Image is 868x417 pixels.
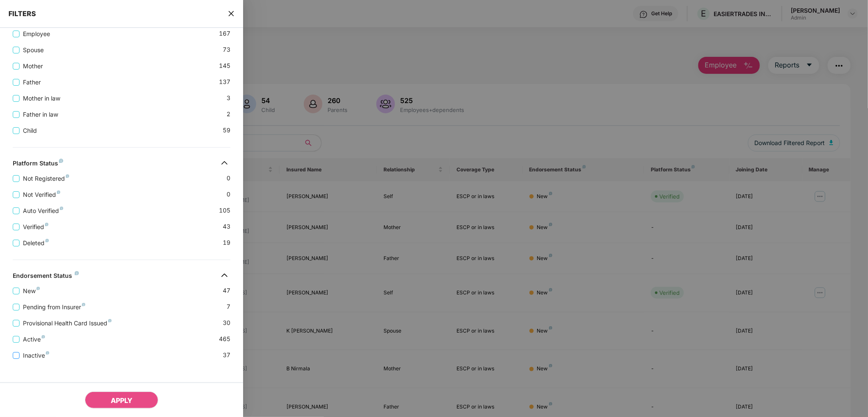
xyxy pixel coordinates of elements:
img: svg+xml;base64,PHN2ZyB4bWxucz0iaHR0cDovL3d3dy53My5vcmcvMjAwMC9zdmciIHdpZHRoPSI4IiBoZWlnaHQ9IjgiIH... [75,271,79,275]
span: 145 [219,61,230,71]
span: 465 [219,334,230,344]
span: Father in law [20,110,62,119]
span: 0 [227,174,230,183]
span: Auto Verified [20,206,67,215]
img: svg+xml;base64,PHN2ZyB4bWxucz0iaHR0cDovL3d3dy53My5vcmcvMjAwMC9zdmciIHdpZHRoPSI4IiBoZWlnaHQ9IjgiIH... [59,159,63,163]
img: svg+xml;base64,PHN2ZyB4bWxucz0iaHR0cDovL3d3dy53My5vcmcvMjAwMC9zdmciIHdpZHRoPSI4IiBoZWlnaHQ9IjgiIH... [66,174,69,178]
button: APPLY [85,392,158,409]
div: Platform Status [13,160,63,170]
img: svg+xml;base64,PHN2ZyB4bWxucz0iaHR0cDovL3d3dy53My5vcmcvMjAwMC9zdmciIHdpZHRoPSI4IiBoZWlnaHQ9IjgiIH... [46,351,49,355]
img: svg+xml;base64,PHN2ZyB4bWxucz0iaHR0cDovL3d3dy53My5vcmcvMjAwMC9zdmciIHdpZHRoPSI4IiBoZWlnaHQ9IjgiIH... [60,207,63,210]
span: 2 [227,109,230,119]
span: 0 [227,190,230,199]
span: Active [20,335,48,344]
span: Mother in law [20,94,64,103]
span: 7 [227,302,230,312]
img: svg+xml;base64,PHN2ZyB4bWxucz0iaHR0cDovL3d3dy53My5vcmcvMjAwMC9zdmciIHdpZHRoPSI4IiBoZWlnaHQ9IjgiIH... [45,239,49,242]
span: 30 [223,318,230,328]
span: 167 [219,29,230,39]
span: 19 [223,238,230,248]
span: Father [20,78,44,87]
span: Verified [20,222,52,232]
span: FILTERS [8,9,36,18]
span: Not Verified [20,190,64,199]
span: Not Registered [20,174,73,183]
span: 47 [223,286,230,296]
img: svg+xml;base64,PHN2ZyB4bWxucz0iaHR0cDovL3d3dy53My5vcmcvMjAwMC9zdmciIHdpZHRoPSI4IiBoZWlnaHQ9IjgiIH... [36,287,40,290]
span: 59 [223,126,230,135]
img: svg+xml;base64,PHN2ZyB4bWxucz0iaHR0cDovL3d3dy53My5vcmcvMjAwMC9zdmciIHdpZHRoPSIzMiIgaGVpZ2h0PSIzMi... [218,156,231,170]
img: svg+xml;base64,PHN2ZyB4bWxucz0iaHR0cDovL3d3dy53My5vcmcvMjAwMC9zdmciIHdpZHRoPSI4IiBoZWlnaHQ9IjgiIH... [45,223,48,226]
span: Spouse [20,45,47,55]
span: Mother [20,62,46,71]
span: APPLY [111,396,132,405]
span: 105 [219,206,230,215]
span: Child [20,126,40,135]
span: 73 [223,45,230,55]
img: svg+xml;base64,PHN2ZyB4bWxucz0iaHR0cDovL3d3dy53My5vcmcvMjAwMC9zdmciIHdpZHRoPSI4IiBoZWlnaHQ9IjgiIH... [57,190,60,194]
span: Provisional Health Card Issued [20,319,115,328]
span: Pending from Insurer [20,302,89,312]
img: svg+xml;base64,PHN2ZyB4bWxucz0iaHR0cDovL3d3dy53My5vcmcvMjAwMC9zdmciIHdpZHRoPSI4IiBoZWlnaHQ9IjgiIH... [42,335,45,339]
span: Inactive [20,351,53,360]
span: 37 [223,350,230,360]
img: svg+xml;base64,PHN2ZyB4bWxucz0iaHR0cDovL3d3dy53My5vcmcvMjAwMC9zdmciIHdpZHRoPSI4IiBoZWlnaHQ9IjgiIH... [108,319,112,322]
img: svg+xml;base64,PHN2ZyB4bWxucz0iaHR0cDovL3d3dy53My5vcmcvMjAwMC9zdmciIHdpZHRoPSIzMiIgaGVpZ2h0PSIzMi... [218,269,231,282]
span: New [20,286,43,296]
span: 3 [227,93,230,103]
div: Endorsement Status [13,272,79,282]
span: Deleted [20,238,52,248]
span: 43 [223,222,230,232]
span: close [228,9,235,18]
span: 137 [219,77,230,87]
span: Employee [20,29,53,39]
img: svg+xml;base64,PHN2ZyB4bWxucz0iaHR0cDovL3d3dy53My5vcmcvMjAwMC9zdmciIHdpZHRoPSI4IiBoZWlnaHQ9IjgiIH... [82,303,85,306]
